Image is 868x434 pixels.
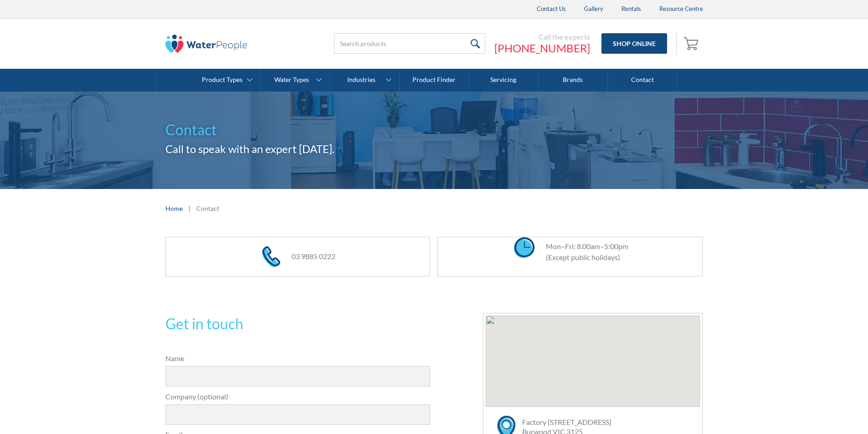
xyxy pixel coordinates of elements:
[261,69,329,92] a: Water Types
[608,69,677,92] a: Contact
[683,36,701,51] img: shopping cart
[601,33,667,54] a: Shop Online
[274,76,309,84] div: Water Types
[165,119,703,141] h1: Contact
[494,32,590,41] div: Call the experts
[400,69,469,92] a: Product Finder
[187,203,192,214] div: |
[165,141,703,157] h2: Call to speak with an expert [DATE].
[292,252,335,260] a: 03 9885 0222
[165,35,247,53] img: The Water People
[681,33,703,55] a: Open empty cart
[191,69,260,92] a: Product Types
[494,41,590,55] a: [PHONE_NUMBER]
[539,69,608,92] a: Brands
[583,341,602,365] div: Map pin
[165,391,431,402] label: Company (optional)
[165,313,431,335] h2: Get in touch
[347,76,375,84] div: Industries
[262,246,280,267] img: phone icon
[165,204,183,213] a: Home
[537,241,628,263] div: Mon–Fri: 8.00am–5:00pm (Except public holidays)
[330,69,399,92] a: Industries
[165,353,431,364] label: Name
[202,76,242,84] div: Product Types
[334,33,485,54] input: Search products
[469,69,538,92] a: Servicing
[196,204,219,213] div: Contact
[514,237,534,258] img: clock icon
